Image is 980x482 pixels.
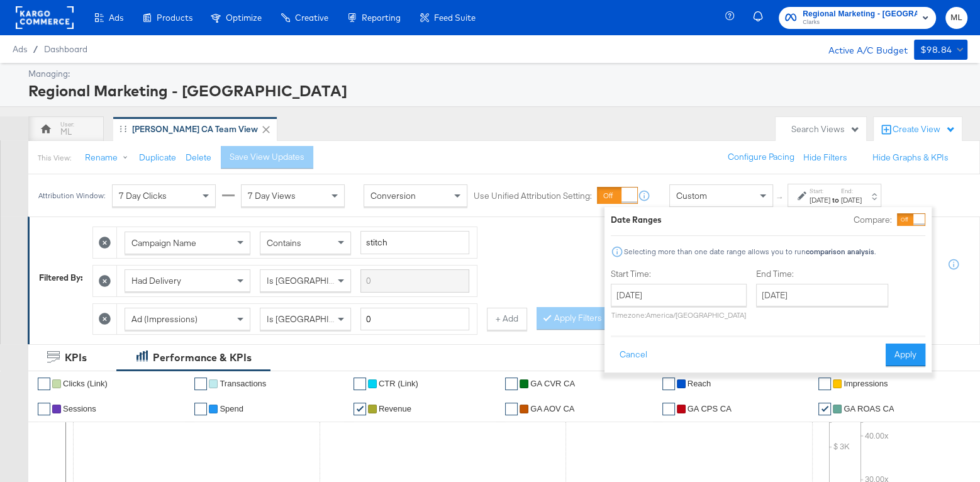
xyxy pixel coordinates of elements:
[818,378,831,390] a: ✔
[914,40,967,60] button: $98.84
[688,404,732,413] span: GA CPS CA
[810,187,830,195] label: Start:
[803,8,917,21] span: Regional Marketing - [GEOGRAPHIC_DATA]
[893,123,955,136] div: Create View
[360,308,469,331] input: Enter a number
[248,190,296,201] span: 7 Day Views
[354,378,366,390] a: ✔
[854,214,892,226] label: Compare:
[186,152,211,164] button: Delete
[360,231,469,254] input: Enter a search term
[810,195,830,205] div: [DATE]
[38,378,50,390] a: ✔
[220,379,266,388] span: Transactions
[360,269,469,293] input: Enter a search term
[688,379,711,388] span: Reach
[505,378,518,390] a: ✔
[815,40,908,59] div: Active A/C Budget
[841,187,862,195] label: End:
[60,126,72,138] div: ML
[505,403,518,415] a: ✔
[370,190,416,201] span: Conversion
[487,308,527,330] button: + Add
[886,344,925,366] button: Apply
[28,68,964,80] div: Managing:
[623,247,876,256] div: Selecting more than one date range allows you to run .
[803,18,917,28] span: Clarks
[844,379,888,388] span: Impressions
[362,13,401,23] span: Reporting
[806,247,874,256] strong: comparison analysis
[434,13,476,23] span: Feed Suite
[920,42,952,58] div: $98.84
[830,195,841,205] strong: to
[13,44,27,54] span: Ads
[109,13,123,23] span: Ads
[779,7,936,29] button: Regional Marketing - [GEOGRAPHIC_DATA]Clarks
[119,190,167,201] span: 7 Day Clicks
[611,214,662,226] div: Date Ranges
[267,275,363,286] span: Is [GEOGRAPHIC_DATA]
[28,80,964,101] div: Regional Marketing - [GEOGRAPHIC_DATA]
[132,123,258,135] div: [PERSON_NAME] CA Team View
[945,7,967,29] button: ML
[662,403,675,415] a: ✔
[63,379,108,388] span: Clicks (Link)
[354,403,366,415] a: ✔
[611,310,747,320] p: Timezone: America/[GEOGRAPHIC_DATA]
[131,275,181,286] span: Had Delivery
[841,195,862,205] div: [DATE]
[65,350,87,365] div: KPIs
[157,13,192,23] span: Products
[791,123,860,135] div: Search Views
[774,196,786,200] span: ↑
[530,379,575,388] span: GA CVR CA
[153,350,252,365] div: Performance & KPIs
[267,237,301,249] span: Contains
[220,404,243,413] span: Spend
[530,404,574,413] span: GA AOV CA
[63,404,96,413] span: Sessions
[611,344,656,366] button: Cancel
[44,44,87,54] a: Dashboard
[131,313,198,325] span: Ad (Impressions)
[474,190,592,202] label: Use Unified Attribution Setting:
[719,146,803,169] button: Configure Pacing
[194,403,207,415] a: ✔
[662,378,675,390] a: ✔
[39,272,83,284] div: Filtered By:
[295,13,328,23] span: Creative
[120,125,126,132] div: Drag to reorder tab
[38,153,71,163] div: This View:
[379,379,418,388] span: CTR (Link)
[950,11,962,25] span: ML
[139,152,176,164] button: Duplicate
[194,378,207,390] a: ✔
[872,152,949,164] button: Hide Graphs & KPIs
[611,268,747,280] label: Start Time:
[76,147,142,169] button: Rename
[844,404,894,413] span: GA ROAS CA
[267,313,363,325] span: Is [GEOGRAPHIC_DATA]
[803,152,847,164] button: Hide Filters
[676,190,707,201] span: Custom
[818,403,831,415] a: ✔
[38,191,106,200] div: Attribution Window:
[131,237,196,249] span: Campaign Name
[756,268,893,280] label: End Time:
[379,404,411,413] span: Revenue
[226,13,262,23] span: Optimize
[27,44,44,54] span: /
[38,403,50,415] a: ✔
